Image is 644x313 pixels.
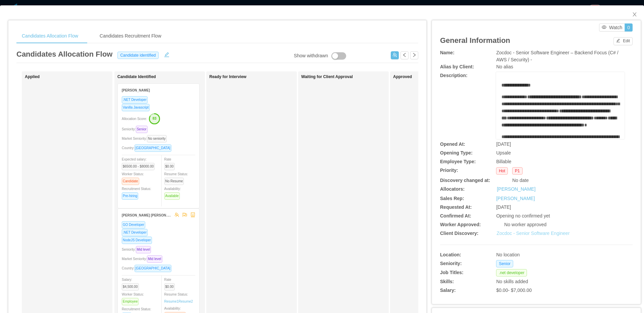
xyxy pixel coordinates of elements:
span: Worker Status: [122,172,144,183]
div: rdw-wrapper [496,72,625,139]
strong: [PERSON_NAME] [PERSON_NAME] [PERSON_NAME] [122,212,208,217]
i: icon: close [632,12,637,17]
a: Resume2 [178,299,193,304]
span: .NET Developer [122,229,148,236]
span: $6500.00 - $8000.00 [122,163,155,170]
a: Resume1 [164,299,179,304]
b: Name: [440,50,454,55]
span: .net developer [496,269,527,276]
span: Rate [164,158,177,168]
b: Skills: [440,279,454,284]
a: Zocdoc - Senior Software Engineer [496,231,570,236]
span: Pre-hiring [122,192,138,200]
b: Location: [440,252,461,257]
button: icon: editEdit [613,37,633,45]
span: Recruitment Status: [122,187,151,198]
button: 0 [625,23,633,32]
button: icon: edit [161,51,172,57]
span: Opening no confirmed yet [496,213,550,218]
a: [PERSON_NAME] [496,196,535,201]
span: Mid level [147,255,162,263]
span: Market Seniority: [122,137,169,140]
b: Job Titles: [440,270,464,275]
b: Employee Type: [440,159,476,164]
button: icon: right [410,51,418,59]
span: Country: [122,146,174,150]
span: No date [512,178,529,183]
b: Salary: [440,288,456,293]
b: Allocators: [440,186,465,192]
span: team [174,212,179,217]
b: Worker Approved: [440,222,481,227]
span: No skills added [496,279,528,284]
b: Confirmed At: [440,213,471,218]
a: [PERSON_NAME] [497,186,535,193]
span: Rate [164,278,177,289]
span: Senior [496,260,513,267]
h1: Waiting for Client Approval [301,74,395,79]
b: Description: [440,73,468,78]
span: [DATE] [496,141,511,147]
div: No location [496,251,592,258]
strong: [PERSON_NAME] [122,88,150,92]
h1: Candidate Identified [117,74,211,79]
span: Availability: [164,187,182,198]
span: Mid level [136,246,151,253]
span: robot [191,212,195,217]
button: 83 [147,113,160,124]
h1: Applied [25,74,119,79]
span: Market Seniority: [122,257,165,261]
b: Client Discovery: [440,231,478,236]
span: $0.00 - $7,000.00 [496,288,532,293]
span: Seniority: [122,127,150,131]
span: Expected salary: [122,158,157,168]
h1: Approved [393,74,487,79]
div: rdw-editor [501,82,620,149]
span: GO Developer [122,221,145,229]
span: No alias [496,64,513,69]
span: $0.00 [164,163,175,170]
b: Opening Type: [440,150,473,155]
span: [GEOGRAPHIC_DATA] [135,144,171,152]
span: $4,500.00 [122,283,139,291]
span: Candidate identified [117,52,158,59]
span: $0.00 [164,283,175,291]
b: Discovery changed at: [440,178,490,183]
b: Seniority: [440,261,462,266]
b: Priority: [440,168,458,173]
span: No worker approved [504,222,546,227]
article: Candidates Allocation Flow [16,49,112,60]
b: Sales Rep: [440,196,464,201]
span: Resume Status: [164,293,193,303]
div: Candidates Recruitment Flow [94,28,167,44]
span: Candidate [122,178,139,185]
span: Seniority: [122,248,154,251]
span: [DATE] [496,204,511,210]
span: Salary: [122,278,142,289]
b: Alias by Client: [440,64,474,69]
b: Opened At: [440,141,465,147]
span: Allocation Score: [122,117,147,121]
span: NodeJS Developer [122,237,152,244]
span: No seniority [147,135,167,142]
span: Vanilla Javascript [122,104,150,111]
button: icon: usergroup-add [391,51,399,59]
b: Requested At: [440,204,472,210]
span: Country: [122,266,174,270]
span: P1 [512,167,523,175]
button: Close [625,5,644,24]
div: Show withdrawn [294,52,328,60]
span: Available [164,192,180,200]
span: flag [182,212,187,217]
span: No Resume [164,178,184,185]
span: Upsale [496,150,511,155]
div: Candidates Allocation Flow [16,28,84,44]
span: Hot [496,167,508,175]
span: [GEOGRAPHIC_DATA] [135,265,171,272]
button: icon: left [400,51,409,59]
span: Resume Status: [164,172,188,183]
text: 83 [153,116,157,120]
span: Billable [496,159,511,164]
span: Senior [136,126,148,133]
span: .NET Developer [122,96,148,104]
